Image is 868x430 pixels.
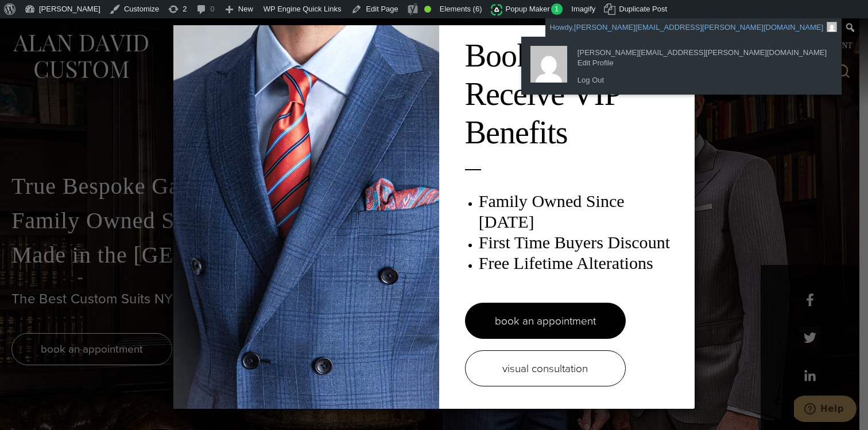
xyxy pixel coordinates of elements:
[479,191,683,232] h3: Family Owned Since [DATE]
[424,6,431,13] div: Good
[572,73,832,88] a: Log Out
[574,23,823,32] span: [PERSON_NAME][EMAIL_ADDRESS][PERSON_NAME][DOMAIN_NAME]
[465,350,626,386] a: visual consultation
[465,37,683,153] h2: Book Now & Receive VIP Benefits
[479,232,683,253] h3: First Time Buyers Discount
[578,54,827,64] span: Edit Profile
[479,253,683,273] h3: Free Lifetime Alterations
[551,3,563,15] span: 1
[578,44,827,54] span: [PERSON_NAME][EMAIL_ADDRESS][PERSON_NAME][DOMAIN_NAME]
[465,303,626,339] a: book an appointment
[521,37,842,95] ul: Howdy, damian.kossakowski@americaneagle.com
[545,18,842,37] a: Howdy,
[26,8,50,18] span: Help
